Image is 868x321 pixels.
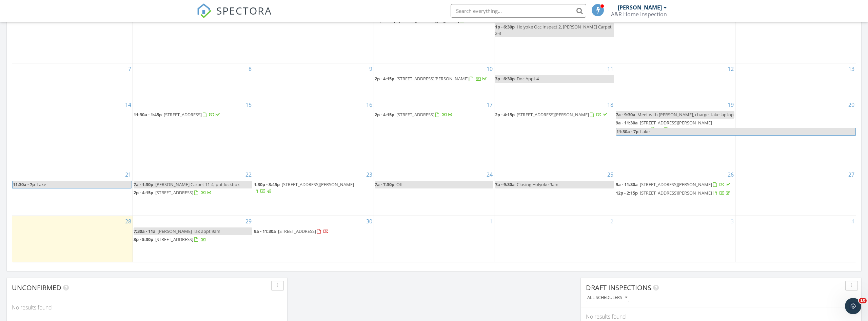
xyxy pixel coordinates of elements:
[616,190,638,196] span: 12p - 2:15p
[451,4,586,18] input: Search everything...
[375,112,454,118] a: 2p - 4:15p [STREET_ADDRESS]
[616,128,639,135] span: 11:30a - 7p
[495,24,612,36] span: Holyoke Occ Inspect 2, [PERSON_NAME] Carpet 2-3
[611,11,667,18] div: A&R Home Inspection
[134,112,221,118] a: 11:30a - 1:45p [STREET_ADDRESS]
[495,112,608,118] a: 2p - 4:15p [STREET_ADDRESS][PERSON_NAME]
[374,216,494,262] td: Go to October 1, 2025
[586,293,629,302] button: All schedulers
[13,181,35,188] span: 11:30a - 7p
[12,99,133,169] td: Go to September 14, 2025
[216,3,272,18] span: SPECTORA
[375,76,488,82] a: 2p - 4:15p [STREET_ADDRESS][PERSON_NAME]
[847,169,856,180] a: Go to September 27, 2025
[616,181,731,187] a: 9a - 11:30a [STREET_ADDRESS][PERSON_NAME]
[735,216,856,262] td: Go to October 4, 2025
[586,283,651,292] span: Draft Inspections
[133,216,253,262] td: Go to September 29, 2025
[606,99,615,110] a: Go to September 18, 2025
[616,120,712,132] span: [STREET_ADDRESS][PERSON_NAME][PERSON_NAME]
[244,169,253,180] a: Go to September 22, 2025
[847,99,856,110] a: Go to September 20, 2025
[494,63,615,99] td: Go to September 11, 2025
[374,169,494,216] td: Go to September 24, 2025
[127,63,133,74] a: Go to September 7, 2025
[729,216,735,227] a: Go to October 3, 2025
[158,228,220,234] span: [PERSON_NAME] Tax appt 9am
[133,99,253,169] td: Go to September 15, 2025
[155,181,240,187] span: [PERSON_NAME] Carpet 11-4, put lockbox
[488,216,494,227] a: Go to October 1, 2025
[517,181,558,187] span: Closing Holyoke 9am
[396,112,434,118] span: [STREET_ADDRESS]
[124,216,133,227] a: Go to September 28, 2025
[845,298,861,314] iframe: Intercom live chat
[375,17,478,23] a: 12p - 2:15p [STREET_ADDRESS][US_STATE]
[859,298,867,303] span: 10
[618,4,662,11] div: [PERSON_NAME]
[399,17,459,23] span: [STREET_ADDRESS][US_STATE]
[12,63,133,99] td: Go to September 7, 2025
[494,169,615,216] td: Go to September 25, 2025
[155,236,193,242] span: [STREET_ADDRESS]
[134,111,252,119] a: 11:30a - 1:45p [STREET_ADDRESS]
[735,63,856,99] td: Go to September 13, 2025
[253,169,374,216] td: Go to September 23, 2025
[735,99,856,169] td: Go to September 20, 2025
[197,9,272,23] a: SPECTORA
[735,169,856,216] td: Go to September 27, 2025
[375,17,397,23] span: 12p - 2:15p
[485,99,494,110] a: Go to September 17, 2025
[726,63,735,74] a: Go to September 12, 2025
[134,189,213,196] a: 2p - 4:15p [STREET_ADDRESS]
[606,63,615,74] a: Go to September 11, 2025
[254,228,276,234] span: 9a - 11:30a
[155,189,193,196] span: [STREET_ADDRESS]
[12,169,133,216] td: Go to September 21, 2025
[254,181,280,187] span: 1:30p - 3:45p
[485,169,494,180] a: Go to September 24, 2025
[375,75,493,83] a: 2p - 4:15p [STREET_ADDRESS][PERSON_NAME]
[374,99,494,169] td: Go to September 17, 2025
[282,181,354,187] span: [STREET_ADDRESS][PERSON_NAME]
[365,169,374,180] a: Go to September 23, 2025
[609,216,615,227] a: Go to October 2, 2025
[495,111,614,119] a: 2p - 4:15p [STREET_ADDRESS][PERSON_NAME]
[134,236,252,244] a: 3p - 5:30p [STREET_ADDRESS]
[133,169,253,216] td: Go to September 22, 2025
[12,216,133,262] td: Go to September 28, 2025
[517,76,539,82] span: Doc Appt 4
[164,112,202,118] span: [STREET_ADDRESS]
[247,63,253,74] a: Go to September 8, 2025
[375,112,394,118] span: 2p - 4:15p
[278,228,316,234] span: [STREET_ADDRESS]
[615,63,735,99] td: Go to September 12, 2025
[368,63,374,74] a: Go to September 9, 2025
[253,99,374,169] td: Go to September 16, 2025
[640,190,712,196] span: [STREET_ADDRESS][PERSON_NAME]
[134,189,153,196] span: 2p - 4:15p
[494,99,615,169] td: Go to September 18, 2025
[134,112,162,118] span: 11:30a - 1:45p
[616,120,712,132] a: 9a - 11:30a [STREET_ADDRESS][PERSON_NAME][PERSON_NAME]
[134,181,153,187] span: 7a - 1:30p
[375,111,493,119] a: 2p - 4:15p [STREET_ADDRESS]
[254,228,329,234] a: 9a - 11:30a [STREET_ADDRESS]
[726,169,735,180] a: Go to September 26, 2025
[517,112,589,118] span: [STREET_ADDRESS][PERSON_NAME]
[616,119,734,134] a: 9a - 11:30a [STREET_ADDRESS][PERSON_NAME][PERSON_NAME]
[494,216,615,262] td: Go to October 2, 2025
[365,99,374,110] a: Go to September 16, 2025
[495,112,515,118] span: 2p - 4:15p
[726,99,735,110] a: Go to September 19, 2025
[495,181,515,187] span: 7a - 9:30a
[365,216,374,227] a: Go to September 30, 2025
[7,298,287,317] div: No results found
[133,63,253,99] td: Go to September 8, 2025
[396,76,469,82] span: [STREET_ADDRESS][PERSON_NAME]
[124,99,133,110] a: Go to September 14, 2025
[374,63,494,99] td: Go to September 10, 2025
[616,112,635,118] span: 7a - 9:30a
[485,63,494,74] a: Go to September 10, 2025
[606,169,615,180] a: Go to September 25, 2025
